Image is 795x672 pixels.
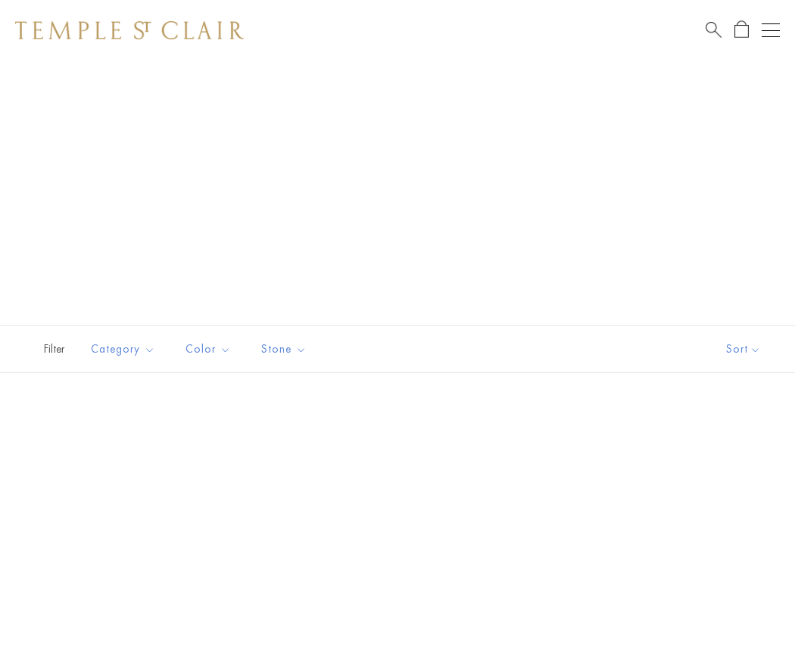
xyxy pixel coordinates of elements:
[692,326,795,372] button: Show sort by
[79,332,167,366] button: Category
[250,332,318,366] button: Stone
[254,340,318,359] span: Stone
[734,20,749,39] a: Open Shopping Bag
[178,340,242,359] span: Color
[15,21,244,39] img: Temple St. Clair
[174,332,242,366] button: Color
[83,340,167,359] span: Category
[706,20,722,39] a: Search
[762,21,780,39] button: Open navigation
